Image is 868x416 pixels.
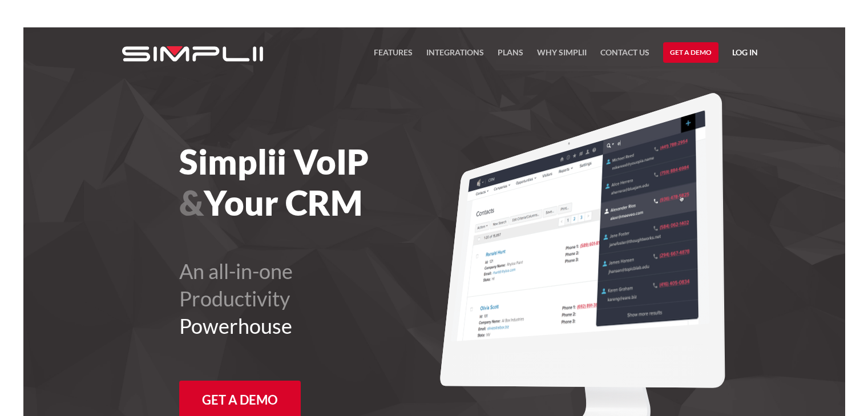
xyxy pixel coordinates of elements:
a: FEATURES [374,46,413,66]
a: Log in [732,46,758,63]
a: Integrations [426,46,484,66]
a: home [111,27,263,80]
a: Get a Demo [663,42,718,63]
img: Simplii [122,46,263,62]
span: Powerhouse [179,313,292,338]
a: Plans [498,46,523,66]
span: & [179,182,204,223]
a: Why Simplii [537,46,587,66]
a: Contact US [600,46,649,66]
h2: An all-in-one Productivity [179,257,497,340]
h1: Simplii VoIP Your CRM [179,141,497,223]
